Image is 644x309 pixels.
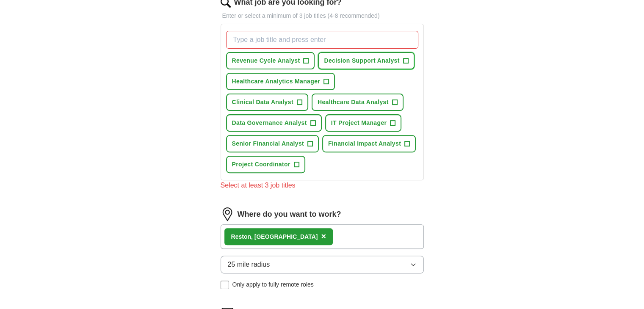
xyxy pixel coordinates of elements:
button: Project Coordinator [226,156,305,173]
button: Senior Financial Analyst [226,135,319,152]
button: Data Governance Analyst [226,114,322,132]
button: Financial Impact Analyst [322,135,416,152]
button: Healthcare Analytics Manager [226,73,335,90]
span: Senior Financial Analyst [232,139,304,148]
button: × [321,230,326,243]
span: Clinical Data Analyst [232,98,293,107]
button: Revenue Cycle Analyst [226,52,315,69]
span: Healthcare Data Analyst [318,98,389,107]
strong: Resto [231,233,248,240]
img: location.png [221,207,234,221]
button: IT Project Manager [325,114,402,132]
button: 25 mile radius [221,256,424,273]
button: Clinical Data Analyst [226,94,308,111]
span: Financial Impact Analyst [328,139,401,148]
button: Healthcare Data Analyst [312,94,404,111]
span: Decision Support Analyst [324,56,399,65]
p: Enter or select a minimum of 3 job titles (4-8 recommended) [221,11,424,20]
span: IT Project Manager [331,119,387,127]
span: Healthcare Analytics Manager [232,77,320,86]
input: Only apply to fully remote roles [221,281,229,289]
div: Select at least 3 job titles [221,180,424,190]
label: Where do you want to work? [238,209,341,220]
span: × [321,232,326,241]
span: Project Coordinator [232,160,290,169]
span: Only apply to fully remote roles [232,280,314,289]
span: Data Governance Analyst [232,119,307,127]
input: Type a job title and press enter [226,31,418,49]
span: 25 mile radius [228,259,270,270]
button: Decision Support Analyst [318,52,414,69]
span: Revenue Cycle Analyst [232,56,300,65]
div: n, [GEOGRAPHIC_DATA] [231,232,318,241]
